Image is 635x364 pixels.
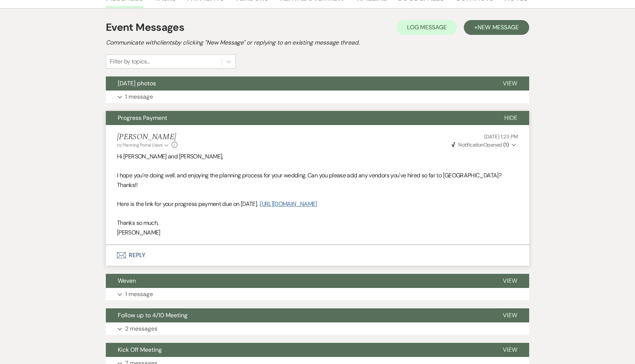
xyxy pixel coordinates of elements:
[117,132,178,142] h5: [PERSON_NAME]
[450,141,518,149] button: NotificationOpened (1)
[118,277,136,285] span: Weven
[106,343,491,357] button: Kick Off Meeting
[478,23,519,31] span: New Message
[260,200,317,208] a: [URL][DOMAIN_NAME]
[106,111,492,125] button: Progress Payment
[503,277,517,285] span: View
[491,76,529,91] button: View
[503,311,517,319] span: View
[397,20,457,35] button: Log Message
[117,228,518,237] p: [PERSON_NAME]
[464,20,529,35] button: +New Message
[504,114,517,122] span: Hide
[110,57,150,66] div: Filter by topics...
[118,311,188,319] span: Follow up to 4/10 Meeting
[106,245,529,266] button: Reply
[117,142,163,148] span: to: Planning Portal Users
[503,346,517,354] span: View
[452,141,509,148] span: Opened
[503,79,517,87] span: View
[118,79,156,87] span: [DATE] photos
[117,218,518,228] p: Thanks so much,
[491,343,529,357] button: View
[118,346,162,354] span: Kick Off Meeting
[125,324,157,334] p: 2 messages
[491,274,529,288] button: View
[125,92,153,102] p: 1 message
[106,274,491,288] button: Weven
[503,141,509,148] strong: ( 1 )
[106,38,529,47] h2: Communicate with clients by clicking "New Message" or replying to an existing message thread.
[106,91,529,103] button: 1 message
[118,114,167,122] span: Progress Payment
[106,288,529,301] button: 1 message
[458,141,483,148] span: Notification
[106,322,529,335] button: 2 messages
[117,142,170,148] button: to: Planning Portal Users
[106,76,491,91] button: [DATE] photos
[492,111,529,125] button: Hide
[484,133,518,140] span: [DATE] 1:23 PM
[117,171,518,190] p: I hope you're doing well. and enjoying the planning process for your wedding. Can you please add ...
[106,308,491,322] button: Follow up to 4/10 Meeting
[117,199,518,209] p: Here is the link for your progress payment due on [DATE]. .
[106,20,184,35] h1: Event Messages
[491,308,529,322] button: View
[125,289,153,299] p: 1 message
[117,152,518,161] p: Hi [PERSON_NAME] and [PERSON_NAME],
[407,23,447,31] span: Log Message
